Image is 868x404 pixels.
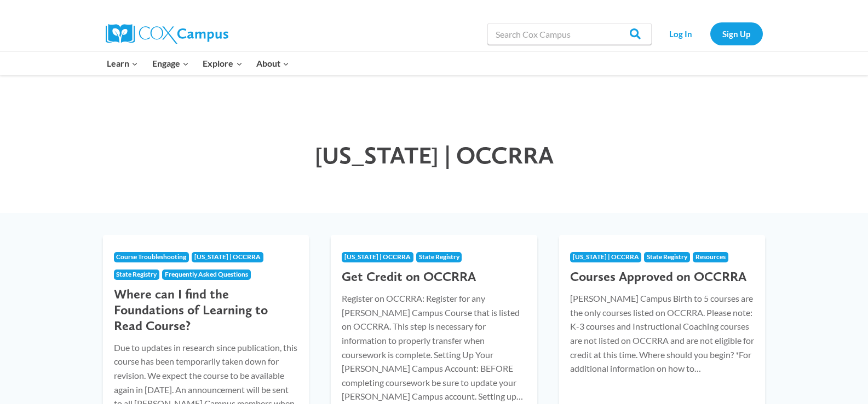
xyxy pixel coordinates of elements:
span: Frequently Asked Questions [165,270,248,278]
input: Search Cox Campus [487,23,652,45]
nav: Primary Navigation [100,52,296,75]
span: Explore [203,56,242,71]
h3: Where can I find the Foundations of Learning to Read Course? [114,286,298,333]
p: Register on OCCRRA: Register for any [PERSON_NAME] Campus Course that is listed on OCCRRA. This s... [342,291,526,403]
a: Sign Up [710,22,763,45]
span: Engage [152,56,189,71]
span: [US_STATE] | OCCRRA [344,253,411,261]
span: About [256,56,289,71]
a: Log In [657,22,705,45]
span: Course Troubleshooting [116,253,186,261]
span: Resources [695,253,726,261]
p: [PERSON_NAME] Campus Birth to 5 courses are the only courses listed on OCCRRA. Please note: K-3 c... [570,291,755,376]
span: [US_STATE] | OCCRRA [315,140,554,169]
nav: Secondary Navigation [657,22,763,45]
span: Learn [107,56,138,71]
h3: Courses Approved on OCCRRA [570,269,755,285]
span: State Registry [647,253,687,261]
span: [US_STATE] | OCCRRA [573,253,639,261]
span: [US_STATE] | OCCRRA [194,253,261,261]
img: Cox Campus [106,24,228,44]
span: State Registry [419,253,459,261]
h3: Get Credit on OCCRRA [342,269,526,285]
span: State Registry [116,270,157,278]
